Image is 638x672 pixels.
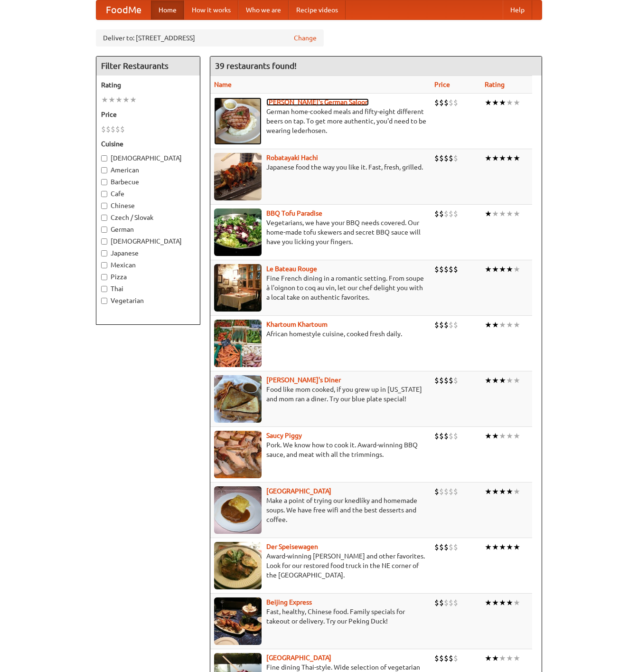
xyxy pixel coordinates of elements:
li: ★ [499,97,506,108]
li: $ [439,97,444,108]
li: ★ [513,431,520,441]
li: ★ [506,97,513,108]
li: $ [434,320,439,330]
li: $ [449,431,453,441]
li: $ [439,597,444,608]
li: $ [449,153,453,163]
li: ★ [513,653,520,663]
li: $ [453,264,458,274]
li: $ [449,375,453,386]
li: $ [439,653,444,663]
li: ★ [485,486,492,497]
li: $ [434,597,439,608]
li: $ [111,124,115,134]
li: ★ [492,653,499,663]
li: $ [453,597,458,608]
li: $ [444,653,449,663]
div: Deliver to: [STREET_ADDRESS] [96,29,324,47]
a: Home [151,0,184,19]
input: [DEMOGRAPHIC_DATA] [101,238,107,245]
li: $ [439,208,444,219]
li: ★ [506,597,513,608]
p: Award-winning [PERSON_NAME] and other favorites. Look for our restored food truck in the NE corne... [214,551,427,580]
li: ★ [506,264,513,274]
img: speisewagen.jpg [214,542,262,589]
a: [GEOGRAPHIC_DATA] [266,654,331,662]
li: $ [444,97,449,108]
li: ★ [513,597,520,608]
li: ★ [492,375,499,386]
input: Thai [101,286,107,292]
a: Recipe videos [289,0,346,19]
li: ★ [485,97,492,108]
label: [DEMOGRAPHIC_DATA] [101,237,195,246]
li: ★ [492,97,499,108]
li: $ [449,320,453,330]
li: ★ [506,653,513,663]
a: Khartoum Khartoum [266,321,328,328]
a: Der Speisewagen [266,543,318,550]
label: German [101,225,195,234]
input: Japanese [101,250,107,256]
b: BBQ Tofu Paradise [266,209,322,217]
li: $ [444,542,449,552]
input: Chinese [101,203,107,209]
li: $ [444,320,449,330]
li: $ [439,153,444,163]
a: Name [214,81,232,88]
li: $ [453,542,458,552]
li: ★ [492,486,499,497]
label: Chinese [101,201,195,210]
li: $ [439,431,444,441]
input: German [101,227,107,233]
label: Mexican [101,260,195,270]
li: ★ [492,320,499,330]
li: $ [434,97,439,108]
li: ★ [513,97,520,108]
input: Cafe [101,191,107,197]
li: ★ [485,375,492,386]
img: bateaurouge.jpg [214,264,262,312]
input: Czech / Slovak [101,215,107,221]
a: FoodMe [96,0,151,19]
label: American [101,165,195,175]
li: ★ [485,153,492,163]
li: ★ [485,653,492,663]
li: $ [444,153,449,163]
p: Japanese food the way you like it. Fast, fresh, grilled. [214,162,427,172]
li: $ [444,375,449,386]
li: ★ [513,486,520,497]
li: $ [434,653,439,663]
p: German home-cooked meals and fifty-eight different beers on tap. To get more authentic, you'd nee... [214,107,427,135]
li: $ [434,486,439,497]
input: Mexican [101,262,107,268]
a: Robatayaki Hachi [266,154,318,161]
li: ★ [499,542,506,552]
b: [PERSON_NAME]'s Diner [266,376,341,384]
li: $ [453,208,458,219]
img: esthers.jpg [214,97,262,145]
li: $ [449,97,453,108]
li: $ [439,320,444,330]
li: $ [453,653,458,663]
a: Help [503,0,532,19]
li: $ [106,124,111,134]
li: $ [449,264,453,274]
img: saucy.jpg [214,431,262,478]
li: ★ [513,375,520,386]
li: ★ [492,153,499,163]
a: Beijing Express [266,598,312,606]
li: ★ [485,320,492,330]
li: $ [439,375,444,386]
li: ★ [513,153,520,163]
h5: Rating [101,80,195,90]
li: $ [434,375,439,386]
li: ★ [101,95,108,105]
input: Vegetarian [101,298,107,304]
p: Fast, healthy, Chinese food. Family specials for takeout or delivery. Try our Peking Duck! [214,607,427,626]
img: tofuparadise.jpg [214,208,262,256]
li: $ [444,597,449,608]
